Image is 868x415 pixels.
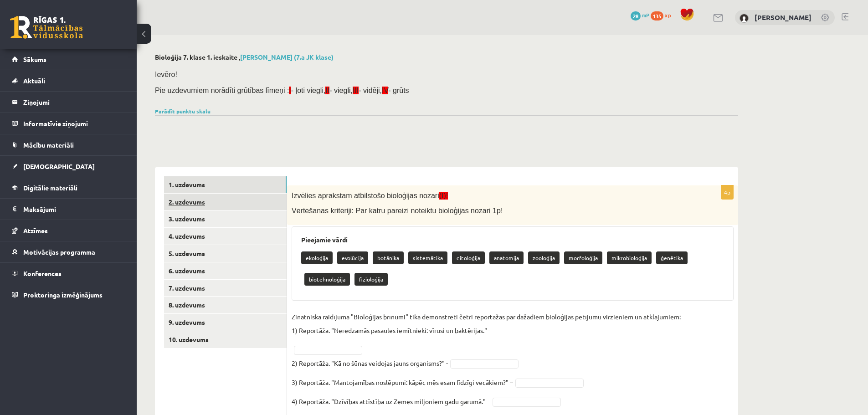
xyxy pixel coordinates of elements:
[12,177,125,198] a: Digitālie materiāli
[12,113,125,134] a: Informatīvie ziņojumi
[292,192,448,200] span: Izvēlies aprakstam atbilstošo bioloģijas nozari
[289,87,291,94] span: I
[12,92,125,113] a: Ziņojumi
[631,11,641,20] span: 28
[292,375,513,389] p: 3) Reportāža. "Mantojamības noslēpumi: kāpēc mēs esam līdzīgi vecākiem?" –
[12,220,125,241] a: Atzīmes
[292,356,448,370] p: 2) Reportāža. "Kā no šūnas veidojas jauns organisms?" -
[382,87,388,94] span: IV
[164,262,287,279] a: 6. uzdevums
[12,156,125,177] a: [DEMOGRAPHIC_DATA]
[164,297,287,313] a: 8. uzdevums
[23,92,125,113] legend: Ziņojumi
[164,228,287,245] a: 4. uzdevums
[23,141,74,149] span: Mācību materiāli
[23,248,95,256] span: Motivācijas programma
[408,251,447,264] p: sistemātika
[564,251,602,264] p: morfoloģija
[23,184,77,192] span: Digitālie materiāli
[12,241,125,262] a: Motivācijas programma
[155,87,409,94] span: Pie uzdevumiem norādīti grūtības līmeņi : - ļoti viegli, - viegli, - vidēji, - grūts
[10,16,83,39] a: Rīgas 1. Tālmācības vidusskola
[164,194,287,210] a: 2. uzdevums
[292,395,490,408] p: 4) Reportāža. "Dzīvības attīstība uz Zemes miljoniem gadu garumā." –
[301,236,724,244] h3: Pieejamie vārdi
[164,314,287,331] a: 9. uzdevums
[665,11,671,19] span: xp
[651,11,663,20] span: 135
[12,49,125,70] a: Sākums
[755,13,812,22] a: [PERSON_NAME]
[337,251,368,264] p: evolūcija
[164,210,287,227] a: 3. uzdevums
[240,53,334,61] a: [PERSON_NAME] (7.a JK klase)
[354,273,388,286] p: fizioloģija
[528,251,560,264] p: zooloģija
[23,291,103,299] span: Proktoringa izmēģinājums
[721,185,734,200] p: 4p
[12,263,125,284] a: Konferences
[607,251,652,264] p: mikrobioloģija
[23,199,125,220] legend: Maksājumi
[164,245,287,262] a: 5. uzdevums
[155,108,211,115] a: Parādīt punktu skalu
[23,77,45,85] span: Aktuāli
[631,11,649,19] a: 28 mP
[12,70,125,91] a: Aktuāli
[23,113,125,134] legend: Informatīvie ziņojumi
[651,11,675,19] a: 135 xp
[155,71,177,78] span: Ievēro!
[12,134,125,155] a: Mācību materiāli
[23,55,46,63] span: Sākums
[155,53,738,61] h2: Bioloģija 7. klase 1. ieskaite ,
[740,14,749,23] img: Artūrs Šefanovskis
[23,162,95,170] span: [DEMOGRAPHIC_DATA]
[353,87,359,94] span: III
[452,251,485,264] p: citoloģija
[12,199,125,220] a: Maksājumi
[304,273,350,286] p: biotehnoloģija
[325,87,329,94] span: II
[301,251,333,264] p: ekoloģija
[164,280,287,297] a: 7. uzdevums
[292,207,503,215] span: Vērtēšanas kritēriji: Par katru pareizi noteiktu bioloģijas nozari 1p!
[12,284,125,305] a: Proktoringa izmēģinājums
[23,269,62,277] span: Konferences
[439,192,448,200] span: (I)!
[23,226,48,235] span: Atzīmes
[642,11,649,19] span: mP
[164,176,287,193] a: 1. uzdevums
[164,331,287,348] a: 10. uzdevums
[292,310,681,337] p: Zinātniskā raidījumā "Bioloģijas brīnumi" tika demonstrēti četri reportāžas par dažādiem bioloģij...
[656,251,688,264] p: ģenētika
[373,251,404,264] p: botānika
[489,251,524,264] p: anatomija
